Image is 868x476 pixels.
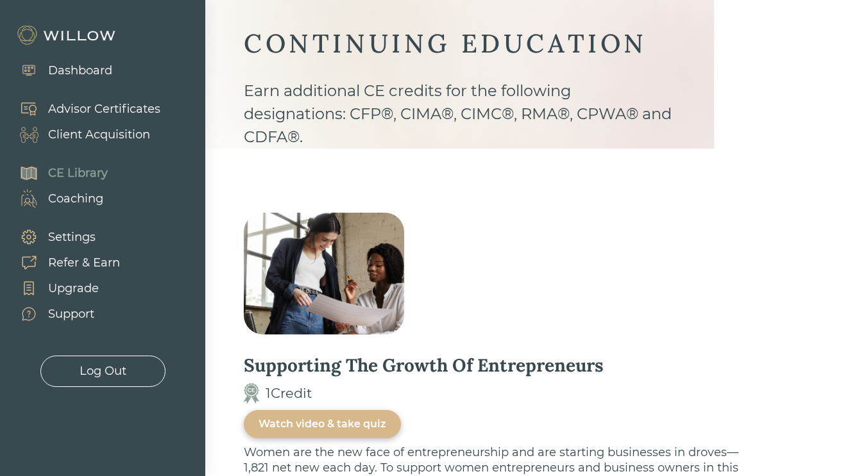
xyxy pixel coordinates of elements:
[244,354,604,377] div: Supporting The Growth Of Entrepreneurs
[244,27,676,60] div: CONTINUING EDUCATION
[259,416,386,432] div: Watch video & take quiz
[48,165,108,182] div: CE Library
[244,79,676,149] div: Earn additional CE credits for the following designations: CFP®, CIMA®, CIMC®, RMA®, CPWA® and CD...
[48,280,99,297] div: Upgrade
[48,190,103,208] div: Coaching
[6,96,160,122] a: Advisor Certificates
[80,363,126,380] div: Log Out
[6,160,108,186] a: CE Library
[48,229,96,246] div: Settings
[48,306,94,323] div: Support
[266,383,312,404] div: 1 Credit
[48,101,160,118] div: Advisor Certificates
[48,62,112,79] div: Dashboard
[6,122,160,147] a: Client Acquisition
[16,25,119,45] img: Willow
[6,58,112,83] a: Dashboard
[6,224,120,250] a: Settings
[48,254,120,272] div: Refer & Earn
[6,275,120,301] a: Upgrade
[48,126,150,144] div: Client Acquisition
[6,250,120,275] a: Refer & Earn
[6,186,108,211] a: Coaching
